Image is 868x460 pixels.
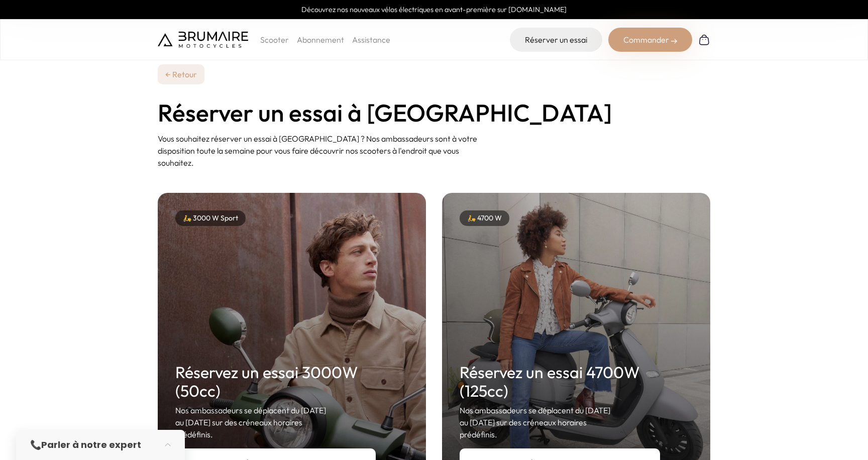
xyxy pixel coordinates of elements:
[158,64,204,84] a: ← Retour
[260,34,289,46] p: Scooter
[158,133,495,169] p: Vous souhaitez réserver un essai à [GEOGRAPHIC_DATA] ? Nos ambassadeurs sont à votre disposition ...
[671,38,677,44] img: right-arrow-2.png
[510,28,602,52] a: Réserver un essai
[460,210,509,226] div: 🛵 4700 W
[698,34,710,46] img: Panier
[460,363,660,400] h2: Réservez un essai 4700W (125cc)
[818,413,858,450] iframe: Gorgias live chat messenger
[158,32,248,48] img: Brumaire Motocycles
[460,404,660,440] p: Nos ambassadeurs se déplacent du [DATE] au [DATE] sur des créneaux horaires prédéfinis.
[175,363,376,400] h2: Réservez un essai 3000W (50cc)
[175,210,246,226] div: 🛵 3000 W Sport
[158,100,710,125] h1: Réserver un essai à [GEOGRAPHIC_DATA]
[352,35,390,45] a: Assistance
[175,404,376,440] p: Nos ambassadeurs se déplacent du [DATE] au [DATE] sur des créneaux horaires prédéfinis.
[297,35,344,45] a: Abonnement
[608,28,692,52] div: Commander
